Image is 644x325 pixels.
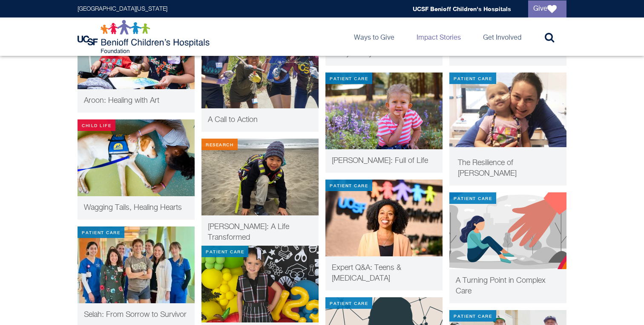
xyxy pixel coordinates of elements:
[325,73,443,173] a: Patient Care Emma: Full of Life [PERSON_NAME]: Full of Life
[332,157,428,165] span: [PERSON_NAME]: Full of Life
[208,223,289,241] span: [PERSON_NAME]: A Life Transformed
[325,180,443,256] img: sauntoy trotter
[325,180,443,290] a: Patient Care sauntoy trotter Expert Q&A: Teens & [MEDICAL_DATA]
[78,226,195,303] img: IMG_0496.jpg
[449,192,566,303] a: Patient Care NICH A Turning Point in Complex Care
[325,180,372,191] div: Patient Care
[528,0,566,17] a: Give
[78,119,195,220] a: Child Life Pet Therapy Wagging Tails, Healing Hearts
[325,73,372,84] div: Patient Care
[456,277,546,295] span: A Turning Point in Complex Care
[449,73,496,84] div: Patient Care
[476,17,528,56] a: Get Involved
[413,5,511,12] a: UCSF Benioff Children's Hospitals
[84,311,187,319] span: Selah: From Sorrow to Survivor
[449,192,496,204] div: Patient Care
[325,73,443,149] img: Emma: Full of Life
[208,116,258,124] span: A Call to Action
[201,32,319,108] img: the next generation of pediatric specialists
[78,119,195,196] img: Pet Therapy
[201,32,319,132] a: Health Equity the next generation of pediatric specialists A Call to Action
[78,226,124,238] div: Patient Care
[201,139,319,215] img: Liam
[332,264,401,282] span: Expert Q&A: Teens & [MEDICAL_DATA]
[449,310,496,322] div: Patient Care
[78,119,115,131] div: Child Life
[84,97,159,104] span: Aroon: Healing with Art
[78,20,212,54] img: Logo for UCSF Benioff Children's Hospitals Foundation
[347,17,401,56] a: Ways to Give
[449,73,566,186] a: Patient Care The Resilience of [PERSON_NAME]
[449,192,566,269] img: NICH
[78,6,167,12] a: [GEOGRAPHIC_DATA][US_STATE]
[201,246,248,257] div: Patient Care
[410,17,468,56] a: Impact Stories
[201,246,319,322] img: Brooklyn starting school
[458,159,517,177] span: The Resilience of [PERSON_NAME]
[449,73,566,147] img: penny-thumb.png
[84,204,182,212] span: Wagging Tails, Healing Hearts
[201,139,238,150] div: Research
[78,12,195,113] a: Child Life Aroon Healing with Art Aroon: Healing with Art
[325,297,372,309] div: Patient Care
[201,139,319,250] a: Research Liam [PERSON_NAME]: A Life Transformed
